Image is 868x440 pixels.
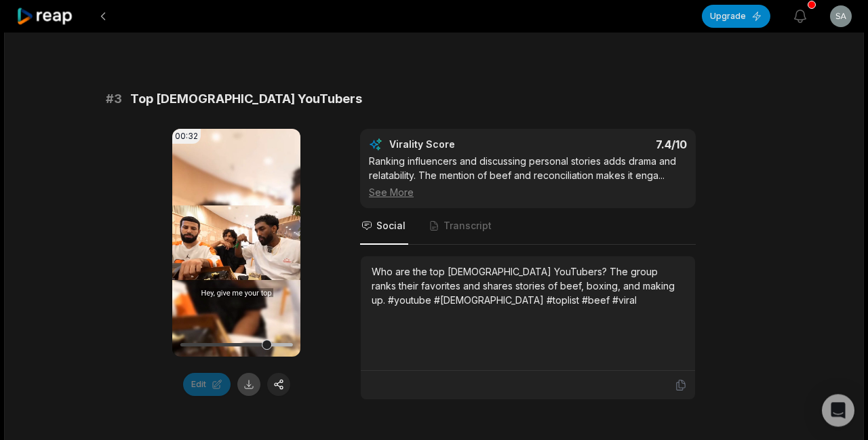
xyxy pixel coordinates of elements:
[369,185,687,199] div: See More
[443,219,492,233] span: Transcript
[130,89,362,108] span: Top [DEMOGRAPHIC_DATA] YouTubers
[376,219,406,233] span: Social
[369,154,687,199] div: Ranking influencers and discussing personal stories adds drama and relatability. The mention of b...
[106,89,122,108] span: # 3
[702,5,770,28] button: Upgrade
[542,138,688,151] div: 7.4 /10
[360,208,696,245] nav: Tabs
[172,129,300,357] video: Your browser does not support mp4 format.
[822,394,854,426] div: Open Intercom Messenger
[183,373,231,396] button: Edit
[389,138,535,151] div: Virality Score
[372,264,684,307] div: Who are the top [DEMOGRAPHIC_DATA] YouTubers? The group ranks their favorites and shares stories ...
